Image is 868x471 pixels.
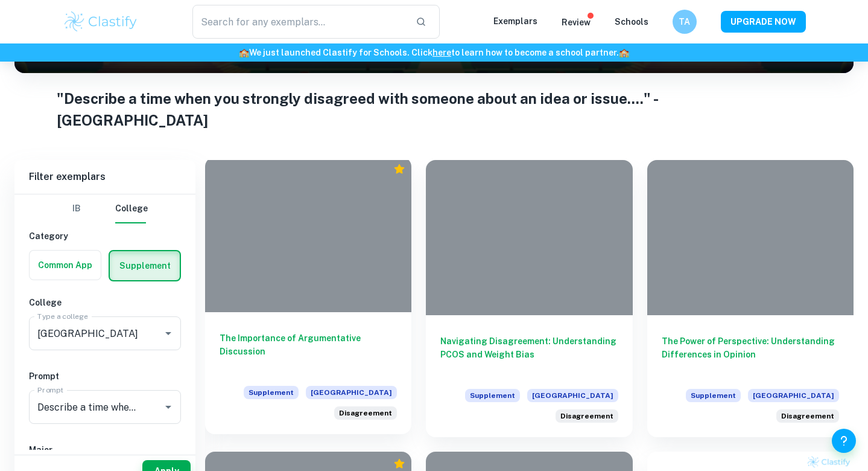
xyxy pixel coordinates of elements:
h6: Major [29,443,181,457]
div: Premium [393,458,405,470]
h6: College [29,296,181,309]
span: [GEOGRAPHIC_DATA] [306,386,397,399]
h1: "Describe a time when you strongly disagreed with someone about an idea or issue...." - [GEOGRAPH... [57,88,812,131]
a: Navigating Disagreement: Understanding PCOS and Weight BiasSupplement[GEOGRAPHIC_DATA]Describe a ... [426,160,632,437]
h6: Category [29,229,181,243]
button: Help and Feedback [832,429,856,453]
button: IB [62,194,91,223]
label: Type a college [37,311,87,321]
button: College [115,194,148,223]
span: [GEOGRAPHIC_DATA] [527,389,618,402]
button: Open [160,399,177,415]
h6: Prompt [29,370,181,383]
span: 🏫 [619,48,629,57]
span: Disagreement [560,411,613,421]
span: [GEOGRAPHIC_DATA] [748,389,839,402]
p: Review [562,16,591,29]
img: Clastify logo [63,10,139,34]
button: Supplement [110,251,180,280]
div: Describe a time when you strongly disagreed with someone about an idea or issue. How did you comm... [776,409,839,423]
button: TA [673,10,697,34]
span: 🏫 [239,48,249,57]
button: UPGRADE NOW [721,11,806,33]
div: Describe a time when you strongly disagreed with someone about an idea or issue. How did you comm... [334,406,397,420]
span: Supplement [465,389,520,402]
a: here [432,48,451,57]
h6: Filter exemplars [14,160,195,194]
div: Describe a time when you strongly disagreed with someone about an idea or issue. How did you comm... [556,409,618,423]
button: Open [160,325,177,342]
span: Supplement [244,386,299,399]
p: Exemplars [493,14,537,28]
h6: TA [677,15,691,28]
h6: We just launched Clastify for Schools. Click to learn how to become a school partner. [2,46,866,59]
span: Disagreement [781,411,834,421]
a: The Importance of Argumentative DiscussionSupplement[GEOGRAPHIC_DATA]Describe a time when you str... [205,160,411,437]
label: Prompt [37,385,64,395]
h6: Navigating Disagreement: Understanding PCOS and Weight Bias [440,335,618,374]
h6: The Power of Perspective: Understanding Differences in Opinion [662,335,839,374]
input: Search for any exemplars... [192,5,407,39]
span: Supplement [686,389,741,402]
div: Filter type choice [62,194,148,223]
button: Common App [30,251,101,280]
div: Premium [393,163,405,175]
a: The Power of Perspective: Understanding Differences in OpinionSupplement[GEOGRAPHIC_DATA]Describe... [647,160,854,437]
span: Disagreement [339,408,392,418]
a: Schools [615,17,648,27]
h6: The Importance of Argumentative Discussion [220,332,397,371]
